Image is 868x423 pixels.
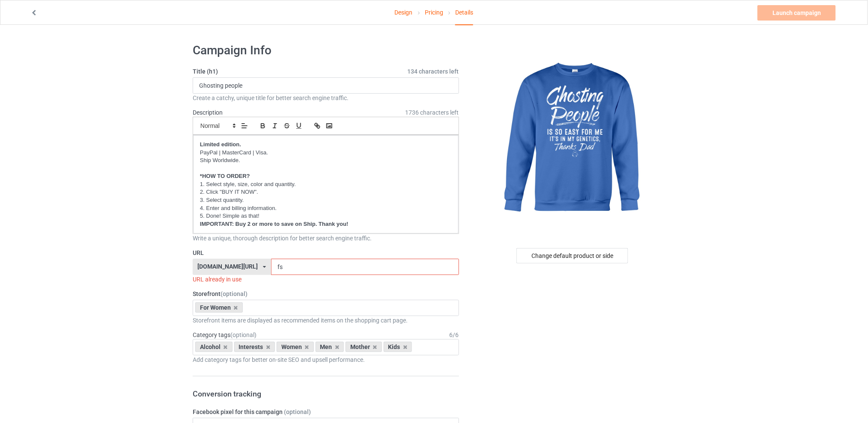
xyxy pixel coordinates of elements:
[408,67,459,76] span: 134 characters left
[425,0,443,24] a: Pricing
[193,275,459,284] div: URL already in use
[200,173,250,179] strong: *HOW TO ORDER?
[346,342,382,352] div: Mother
[193,67,459,76] label: Title (h1)
[200,212,452,220] p: 5. Done! Simple as that!
[284,408,311,415] span: (optional)
[198,263,258,269] div: [DOMAIN_NAME][URL]
[316,342,344,352] div: Men
[234,342,275,352] div: Interests
[200,149,452,157] p: PayPal | MasterCard | Visa.
[195,342,233,352] div: Alcohol
[193,234,459,243] div: Write a unique, thorough description for better search engine traffic.
[193,248,459,257] label: URL
[195,302,243,313] div: For Women
[516,248,628,263] div: Change default product or side
[193,94,459,102] div: Create a catchy, unique title for better search engine traffic.
[200,157,452,165] p: Ship Worldwide.
[450,331,459,339] div: 6 / 6
[193,109,223,116] label: Description
[193,43,459,58] h1: Campaign Info
[230,331,257,338] span: (optional)
[193,331,257,339] label: Category tags
[193,389,459,399] h3: Conversion tracking
[200,141,241,148] strong: Limited edition.
[221,290,248,297] span: (optional)
[193,355,459,364] div: Add category tags for better on-site SEO and upsell performance.
[193,290,459,298] label: Storefront
[406,108,459,117] span: 1736 characters left
[193,408,459,416] label: Facebook pixel for this campaign
[200,221,348,227] strong: IMPORTANT: Buy 2 or more to save on Ship. Thank you!
[200,204,452,213] p: 4. Enter and billing information.
[455,0,473,25] div: Details
[384,342,412,352] div: Kids
[395,0,413,24] a: Design
[193,316,459,325] div: Storefront items are displayed as recommended items on the shopping cart page.
[200,180,452,189] p: 1. Select style, size, color and quantity.
[277,342,314,352] div: Women
[200,196,452,204] p: 3. Select quantity.
[200,188,452,196] p: 2. Click "BUY IT NOW".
